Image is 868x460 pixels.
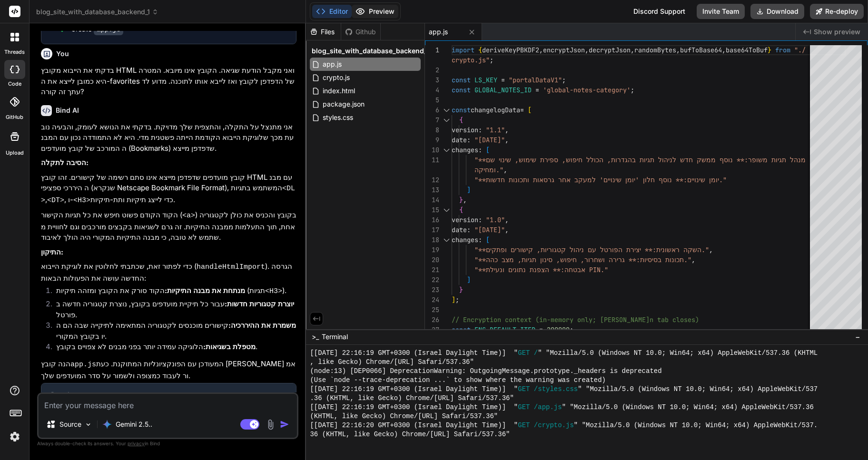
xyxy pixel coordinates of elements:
[312,5,352,18] button: Editor
[539,46,543,54] span: ,
[452,315,650,324] span: // Encryption context (in-memory only; [PERSON_NAME]
[165,286,245,295] strong: מנתחת את מבנה התיקיות:
[425,155,439,165] div: 11
[41,158,89,167] strong: הסיבה לתקלה:
[310,358,473,367] span: , like Gecko) Chrome/[URL] Safari/537.36"
[478,215,482,224] span: :
[310,394,513,403] span: .36 (KHTML, like Gecko) Chrome/[URL] Safari/537.36"
[722,46,726,54] span: ,
[341,27,380,37] div: Github
[709,245,713,254] span: ,
[265,419,276,430] img: attachment
[585,46,589,54] span: ,
[322,85,356,97] span: index.html
[505,225,509,234] span: ,
[452,56,490,64] span: crypto.js"
[628,4,691,19] div: Discord Support
[486,215,505,224] span: "1.0"
[697,4,745,19] button: Invite Team
[310,367,661,376] span: (node:13) [DEP0066] DeprecationWarning: OutgoingMessage.prototype._headers is deprecated
[534,385,578,394] span: /styles.css
[228,321,296,330] strong: משמרת את ההיררכיה:
[429,27,448,37] span: app.js
[486,235,490,244] span: [
[425,65,439,75] div: 2
[41,122,296,154] p: אני מתנצל על התקלה, והתצפית שלך מדויקת. בדקתי את הנושא לעומק, והבעיה נובעת מכך שלוגיקת הייבוא הקו...
[452,295,455,304] span: ]
[478,46,482,54] span: {
[197,263,265,271] code: handleHtmlImport
[41,261,296,284] p: כדי לפתור זאת, שכתבתי לחלוטין את לוגיקת הייבוא ( ). הגרסה החדשה עושה את הפעולות הבאות:
[482,46,539,54] span: deriveKeyPBKDF2
[631,46,634,54] span: ,
[463,196,467,204] span: ,
[49,320,296,342] li: קישורים מוכנסים לקטגוריה המתאימה לתיקייה שבה הם היו בקובץ המקורי.
[425,185,439,195] div: 13
[474,265,608,274] span: "**אבטחה:** הצפנת נתונים ונעילת PIN."
[312,332,319,342] span: >_
[650,315,699,324] span: n tab closes)
[70,361,96,369] code: app.js
[452,46,474,54] span: import
[352,5,398,18] button: Preview
[425,225,439,235] div: 17
[474,255,691,264] span: "**תכונות בסיסיות:** גרירה ושחרור, חיפוש, סינון תגיות, מצב כהה."
[310,349,518,358] span: [[DATE] 22:16:19 GMT+0300 (Israel Daylight Time)] "
[425,325,439,335] div: 27
[49,285,296,299] li: הקוד סורק את הקובץ ומזהה תיקיות (תגיות ).
[322,112,354,123] span: styles.css
[322,59,343,70] span: app.js
[520,106,524,114] span: =
[73,196,90,205] code: <H3>
[474,166,503,174] span: ומחיקה."
[535,86,539,94] span: =
[37,439,298,448] p: Always double-check its answers. Your in Bind
[306,27,341,37] div: Files
[768,46,771,54] span: }
[459,196,463,204] span: }
[478,126,482,134] span: :
[534,403,562,412] span: /app.js
[203,342,256,351] strong: מטפלת בשגיאות:
[425,175,439,185] div: 12
[528,106,532,114] span: [
[280,420,289,429] img: icon
[425,115,439,125] div: 7
[310,430,510,439] span: 36 (KHTML, like Gecko) Chrome/[URL] Safari/537.36"
[543,86,631,94] span: 'global-notes-category'
[518,385,530,394] span: GET
[726,46,768,54] span: base64ToBuf
[6,149,24,157] label: Upload
[425,95,439,105] div: 5
[534,421,574,430] span: /crypto.js
[6,113,23,121] label: GitHub
[8,80,21,88] label: code
[322,332,348,342] span: Terminal
[425,295,439,305] div: 24
[750,4,804,19] button: Download
[539,325,543,334] span: =
[467,225,471,234] span: :
[47,196,64,205] code: <DT>
[322,72,351,83] span: crypto.js
[505,126,509,134] span: ,
[310,385,518,394] span: [[DATE] 22:16:19 GMT+0300 (Israel Daylight Time)] "
[474,156,806,164] span: "**מנהל תגיות משופר:** נוסף ממשק חדש לניהול תגיות בהגדרות, הכולל חיפוש, ספירת שימוש, שינוי שם
[474,176,727,184] span: "**יומן שינויים:** נוסף חלון 'יומן שינויים' למעקב אחר גרסאות ותכונות חדשות."
[41,210,296,243] p: הקוד הקודם פשוט חיפש את כל תגיות הקישור ( ) בקובץ והכניס את כולן לקטגוריה אחת, תוך התעלמות ממבנה ...
[691,255,695,264] span: ,
[41,172,296,206] p: קובץ מועדפים שדפדפן מייצא אינו סתם רשימה של קישורים. זהו קובץ HTML עם מבנה היררכי ספציפי (שנקרא N...
[425,75,439,85] div: 3
[505,215,509,224] span: ,
[36,7,158,17] span: blog_site_with_database_backend_1
[589,46,631,54] span: decryptJson
[425,265,439,275] div: 21
[425,315,439,325] div: 26
[578,385,818,394] span: " "Mozilla/5.0 (Windows NT 10.0; Win64; x64) AppleWebKit/537
[265,287,282,295] code: <H3>
[518,349,530,358] span: GET
[538,349,818,358] span: " "Mozilla/5.0 (Windows NT 10.0; Win64; x64) AppleWebKit/537.36 (KHTML
[49,342,296,355] li: הלוגיקה עמידה יותר בפני מבנים לא צפויים בקובץ.
[794,46,806,54] span: "./
[425,215,439,225] div: 16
